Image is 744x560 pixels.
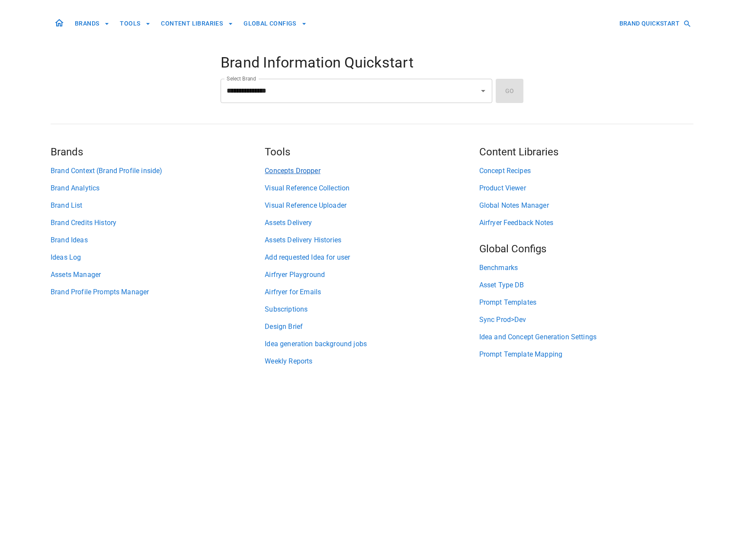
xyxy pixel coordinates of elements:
[221,54,523,72] h4: Brand Information Quickstart
[51,252,265,263] a: Ideas Log
[265,200,479,211] a: Visual Reference Uploader
[240,16,310,32] button: GLOBAL CONFIGS
[51,270,265,280] a: Assets Manager
[51,200,265,211] a: Brand List
[479,315,693,325] a: Sync Prod>Dev
[479,218,693,228] a: Airfryer Feedback Notes
[51,145,265,159] h5: Brands
[265,339,479,349] a: Idea generation background jobs
[51,287,265,297] a: Brand Profile Prompts Manager
[265,270,479,280] a: Airfryer Playground
[227,75,256,82] label: Select Brand
[479,145,693,159] h5: Content Libraries
[479,349,693,360] a: Prompt Template Mapping
[479,200,693,211] a: Global Notes Manager
[265,218,479,228] a: Assets Delivery
[265,235,479,245] a: Assets Delivery Histories
[616,16,693,32] button: BRAND QUICKSTART
[265,304,479,315] a: Subscriptions
[477,85,489,97] button: Open
[265,183,479,193] a: Visual Reference Collection
[265,287,479,297] a: Airfryer for Emails
[265,356,479,367] a: Weekly Reports
[157,16,237,32] button: CONTENT LIBRARIES
[51,166,265,176] a: Brand Context (Brand Profile inside)
[51,218,265,228] a: Brand Credits History
[265,145,479,159] h5: Tools
[51,183,265,193] a: Brand Analytics
[479,297,693,308] a: Prompt Templates
[479,332,693,342] a: Idea and Concept Generation Settings
[116,16,154,32] button: TOOLS
[265,166,479,176] a: Concepts Dropper
[479,183,693,193] a: Product Viewer
[71,16,113,32] button: BRANDS
[265,252,479,263] a: Add requested Idea for user
[479,242,693,256] h5: Global Configs
[479,263,693,273] a: Benchmarks
[51,235,265,245] a: Brand Ideas
[479,166,693,176] a: Concept Recipes
[479,280,693,290] a: Asset Type DB
[265,322,479,332] a: Design Brief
